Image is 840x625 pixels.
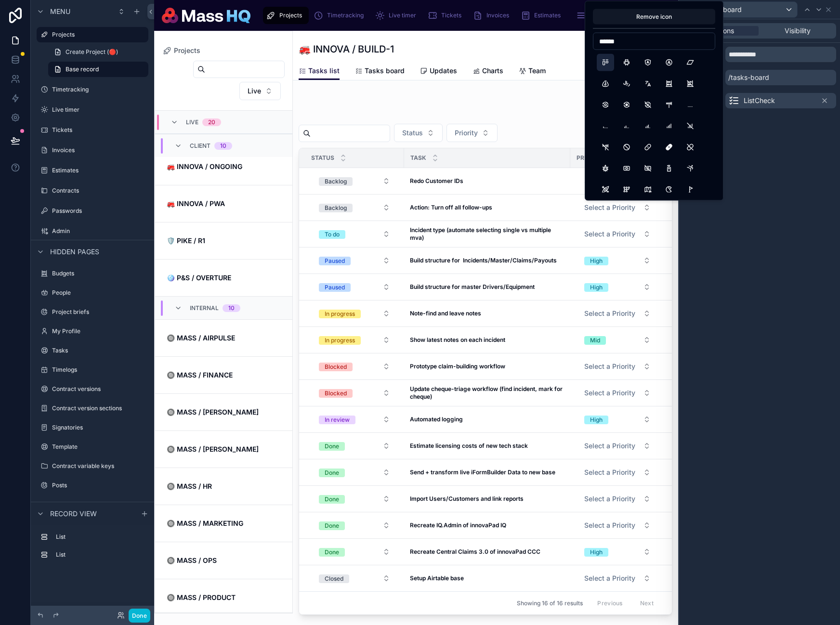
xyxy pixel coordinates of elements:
label: My Profile [52,327,146,335]
button: HandSanitizer [660,160,678,177]
button: LayoutKanban [597,54,614,71]
span: ListCheck [744,96,775,105]
span: Menu [50,7,70,16]
label: Timetracking [52,86,146,93]
a: Invoices [470,7,516,24]
span: Tasks list [308,66,340,76]
span: Charts [482,66,503,76]
a: Posts [37,478,148,493]
a: Tasks board [355,62,405,81]
a: Tasks list [299,62,340,80]
button: AbacusOff [682,75,699,92]
button: AntennaBars5 [660,117,678,135]
a: Live timer [37,102,148,117]
span: Projects [279,12,302,19]
label: Contract versions [52,385,146,393]
a: Create Project (🔴) [48,44,148,60]
button: AntennaBarsOff [682,117,699,135]
button: Analyze [597,96,614,114]
label: Signatories [52,424,146,431]
label: List [56,551,144,559]
a: Signatories [37,420,148,435]
a: Charts [472,62,503,81]
a: Passwords [37,203,148,219]
a: Team [519,62,546,81]
button: BrandAngular [639,54,656,71]
span: Priority [577,154,604,162]
label: Admin [52,227,146,235]
a: Updates [420,62,457,81]
button: Cannabis [597,160,614,177]
a: Projects [263,7,309,24]
button: BrandBandcamp [682,54,699,71]
a: Invoices [37,143,148,158]
div: 20 [208,118,215,126]
button: Remove icon [593,9,715,25]
span: Tickets [441,12,461,19]
span: Visibility [785,26,811,36]
a: Projects [37,27,148,42]
button: AnalyzeOff [639,96,656,114]
span: Timetracking [327,12,364,19]
span: Create Project (🔴) [66,48,118,56]
button: CashBanknote [618,160,635,177]
label: List [56,533,144,541]
button: Bandage [639,139,656,156]
span: Task [410,154,426,162]
a: Live timer [372,7,423,24]
span: Tasks board [365,66,405,76]
label: Template [52,443,146,451]
button: BandageOff [682,139,699,156]
span: Showing 16 of 16 results [517,599,583,607]
span: Base record [66,65,99,73]
label: Contract version sections [52,404,146,412]
span: Client [190,142,210,150]
a: Budgets [37,266,148,281]
button: Done [129,609,150,623]
div: 10 [228,304,235,312]
span: Hidden pages [50,247,99,257]
label: Passwords [52,207,146,215]
button: AntennaBars4 [639,117,656,135]
button: MapCancel [639,181,656,198]
a: People [37,285,148,300]
span: Status [311,154,334,162]
a: Timelogs [37,362,148,378]
button: AntennaBars3 [618,117,635,135]
button: Karate [682,160,699,177]
label: Tickets [52,126,146,134]
button: Pacman [660,181,678,198]
a: Contract version sections [37,401,148,416]
a: Contract versions [37,381,148,397]
label: Projects [52,31,143,39]
span: Updates [430,66,457,76]
label: Posts [52,482,146,489]
span: Live timer [389,12,416,19]
span: Record view [50,509,97,519]
button: AntennaBars1 [682,96,699,114]
a: Timetracking [37,82,148,97]
button: LanguageKatakana [639,75,656,92]
button: Ban [618,139,635,156]
label: Invoices [52,146,146,154]
div: scrollable content [31,525,154,572]
button: BrandAndroid [618,54,635,71]
span: Invoices [486,12,509,19]
button: CashBanknoteOff [639,160,656,177]
button: BrandAnsible [660,54,678,71]
a: Admin [37,223,148,239]
a: Base record [48,62,148,77]
a: Estimates [518,7,567,24]
label: Timelogs [52,366,146,374]
a: Project briefs [37,304,148,320]
label: Contract variable keys [52,462,146,470]
button: Tasks board [687,1,798,18]
label: Contracts [52,187,146,195]
span: LIVE [186,118,198,126]
button: Kayak [597,181,614,198]
span: Team [528,66,546,76]
button: Pennant [682,181,699,198]
button: AnalyzeFilled [618,96,635,114]
button: AntennaOff [597,139,614,156]
h1: 🚒 INNOVA / BUILD-1 [299,42,394,56]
